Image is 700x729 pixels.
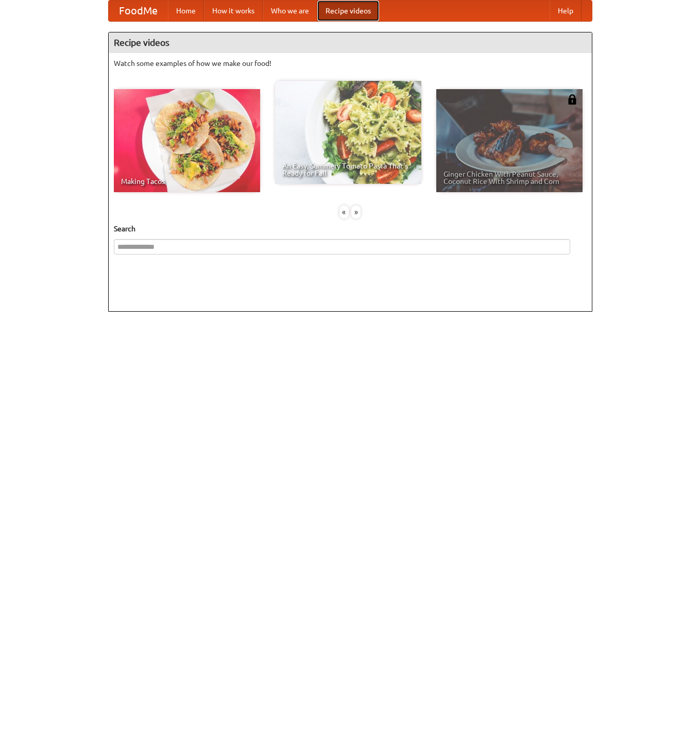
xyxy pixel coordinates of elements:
a: Home [168,1,204,21]
a: Making Tacos [114,89,260,192]
a: FoodMe [109,1,168,21]
a: An Easy, Summery Tomato Pasta That's Ready for Fall [275,81,421,184]
div: « [339,206,349,218]
div: » [351,206,361,218]
h5: Search [114,224,587,234]
p: Watch some examples of how we make our food! [114,58,587,69]
span: An Easy, Summery Tomato Pasta That's Ready for Fall [282,162,414,177]
a: Who we are [263,1,317,21]
a: Recipe videos [317,1,379,21]
img: 483408.png [567,94,577,105]
a: How it works [204,1,263,21]
h4: Recipe videos [109,32,592,53]
a: Help [550,1,582,21]
span: Making Tacos [121,178,253,185]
